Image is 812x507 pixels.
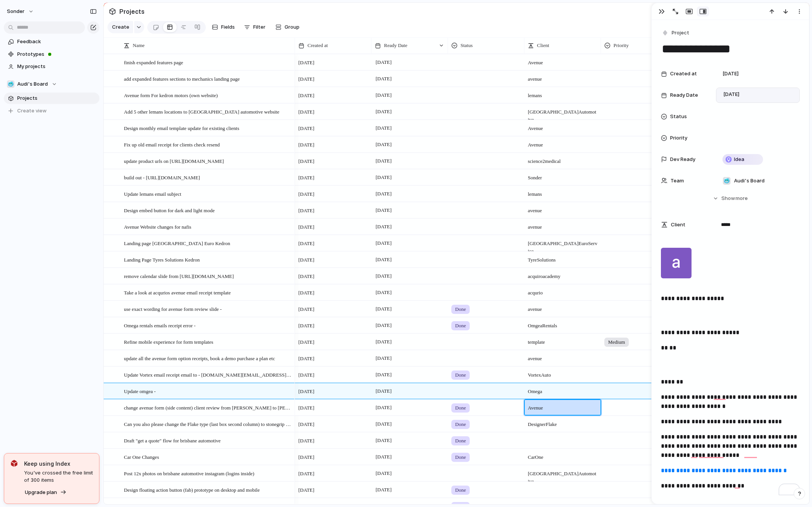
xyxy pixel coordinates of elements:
[525,252,600,264] span: Tyre Solutions
[455,453,466,461] span: Done
[298,453,314,461] span: [DATE]
[4,36,99,47] a: Feedback
[308,42,328,49] span: Created at
[374,58,394,67] span: [DATE]
[525,466,600,485] span: [GEOGRAPHIC_DATA] Automotive
[374,74,394,83] span: [DATE]
[298,404,314,412] span: [DATE]
[374,370,394,379] span: [DATE]
[124,74,240,83] span: add expanded features sections to mechanics landing page
[124,239,230,247] span: Landing page [GEOGRAPHIC_DATA] Euro Kedron
[298,75,314,83] span: [DATE]
[4,49,99,60] a: Prototypes
[298,305,314,313] span: [DATE]
[124,123,239,132] span: Design monthly email template update for existing clients
[525,285,600,297] span: acqurio
[374,255,394,264] span: [DATE]
[374,271,394,281] span: [DATE]
[374,354,394,363] span: [DATE]
[608,338,625,346] span: Medium
[124,452,159,461] span: Car One Changes
[124,189,181,198] span: Update lemans email subject
[374,123,394,133] span: [DATE]
[298,92,314,99] span: [DATE]
[298,141,314,149] span: [DATE]
[124,321,195,330] span: Omega rentals emails receipt error -
[209,21,238,33] button: Fields
[671,221,685,229] span: Client
[661,192,800,205] button: Showmore
[374,403,394,412] span: [DATE]
[298,388,314,395] span: [DATE]
[124,419,292,428] span: Can you also please change the Flake type (last box second column) to stonegrip rather than stone...
[124,140,220,149] span: Fix up old email receipt for clients check resend
[374,156,394,166] span: [DATE]
[374,222,394,231] span: [DATE]
[4,105,99,117] button: Create view
[525,416,600,428] span: Designer Flake
[525,153,600,165] span: science 2 medical
[455,322,466,330] span: Done
[124,469,254,478] span: Post 12x photos on brisbane automotive instagram (logins inside)
[298,273,314,280] span: [DATE]
[4,93,99,104] a: Projects
[374,304,394,314] span: [DATE]
[374,189,394,198] span: [DATE]
[613,42,629,49] span: Priority
[672,29,689,37] span: Project
[253,23,265,31] span: Filter
[374,419,394,429] span: [DATE]
[525,88,600,99] span: lemans
[525,400,600,412] span: Avenue
[723,70,739,78] span: [DATE]
[525,236,600,255] span: [GEOGRAPHIC_DATA] Euro Service
[525,334,600,346] span: template
[17,38,97,45] span: Feedback
[525,383,600,395] span: Omega
[133,42,145,49] span: Name
[17,94,97,102] span: Projects
[17,50,97,58] span: Prototypes
[455,421,466,428] span: Done
[112,23,129,31] span: Create
[736,195,748,202] span: more
[124,91,218,99] span: Avenue form For kedron motors (own website)
[17,80,48,88] span: Audi's Board
[374,337,394,346] span: [DATE]
[525,301,600,313] span: avenue
[124,304,222,313] span: use exact wording for avenue form review slide -
[7,80,15,88] div: 🥶
[455,305,466,313] span: Done
[525,120,600,132] span: Avenue
[124,271,234,280] span: remove calendar slide from [URL][DOMAIN_NAME]
[298,322,314,330] span: [DATE]
[525,219,600,231] span: avenue
[374,452,394,461] span: [DATE]
[298,207,314,214] span: [DATE]
[723,177,731,185] div: 🥶
[734,156,744,163] span: Idea
[525,137,600,149] span: Avenue
[374,485,394,494] span: [DATE]
[118,5,146,18] span: Projects
[374,469,394,478] span: [DATE]
[374,387,394,396] span: [DATE]
[525,186,600,198] span: lemans
[721,195,735,202] span: Show
[24,469,93,484] span: You've crossed the free limit of 300 items
[670,177,684,185] span: Team
[670,113,687,120] span: Status
[124,354,275,362] span: update all the avenue form option receipts, book a demo purchase a plan etc
[298,190,314,198] span: [DATE]
[670,156,695,163] span: Dev Ready
[525,351,600,362] span: avenue
[124,58,183,67] span: finish expanded features page
[734,177,765,185] span: Audi's Board
[124,370,292,379] span: Update Vortex email receipt email to - [DOMAIN_NAME][EMAIL_ADDRESS][DOMAIN_NAME]
[298,421,314,428] span: [DATE]
[721,90,742,99] span: [DATE]
[525,203,600,214] span: avenue
[374,91,394,100] span: [DATE]
[525,318,600,330] span: Omgea Rentals
[670,91,698,99] span: Ready Date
